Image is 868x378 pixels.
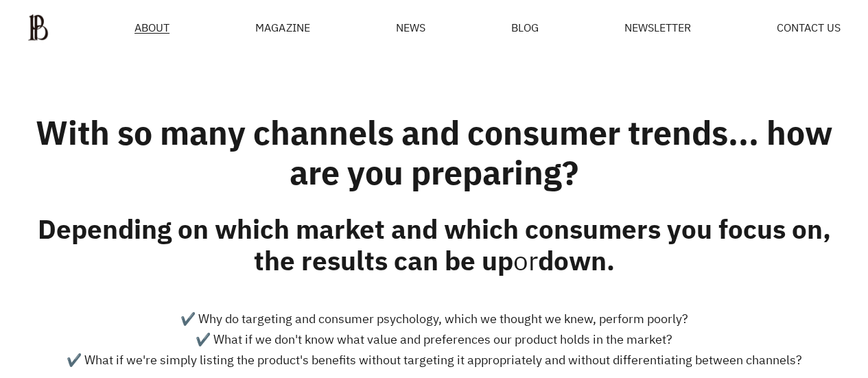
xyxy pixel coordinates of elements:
[538,243,615,278] font: down.
[36,110,833,194] font: With so many channels and consumer trends... how are you preparing?
[27,14,49,41] img: ba379d5522eb3.png
[513,243,538,278] font: or
[180,310,688,327] font: ✔️ Why do targeting and consumer psychology, which we thought we knew, perform poorly?
[624,22,691,33] a: NEWSLETTER
[777,22,841,33] a: CONTACT US
[396,20,425,35] font: NEWS
[134,20,169,35] font: ABOUT
[777,20,841,35] font: CONTACT US
[511,20,539,35] font: BLOG
[67,351,802,368] font: ✔️ What if we're simply listing the product's benefits without targeting it appropriately and wit...
[396,22,425,33] a: NEWS
[511,22,539,33] a: BLOG
[38,211,831,278] font: Depending on which market and which consumers you focus on, the results can be up
[134,22,169,34] a: ABOUT
[196,331,672,347] font: ✔️ What if we don't know what value and preferences our product holds in the market?
[624,20,691,35] font: NEWSLETTER
[255,20,309,35] font: MAGAZINE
